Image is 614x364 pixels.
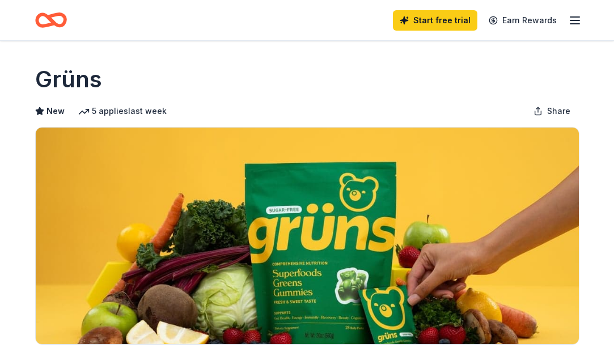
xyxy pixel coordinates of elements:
[36,128,579,344] img: Image for Grüns
[482,10,564,31] a: Earn Rewards
[524,100,579,122] button: Share
[35,7,67,33] a: Home
[46,104,65,118] span: New
[393,10,477,31] a: Start free trial
[78,104,167,118] div: 5 applies last week
[35,64,102,95] h1: Grüns
[547,104,570,118] span: Share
